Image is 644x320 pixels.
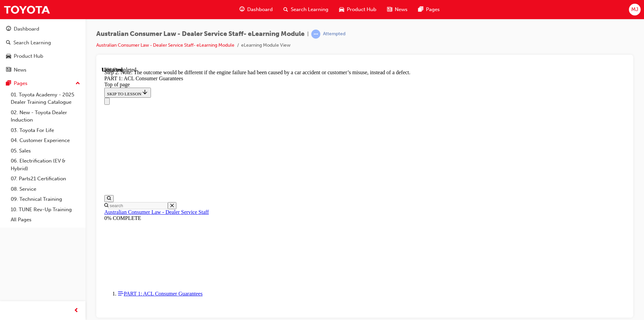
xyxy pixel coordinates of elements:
[6,53,11,59] span: car-icon
[311,30,320,39] span: learningRecordVerb_ATTEMPT-icon
[3,64,83,76] a: News
[339,5,344,14] span: car-icon
[241,42,290,49] li: eLearning Module View
[3,77,83,90] button: Pages
[347,6,376,13] span: Product Hub
[418,5,423,14] span: pages-icon
[3,21,83,77] button: DashboardSearch LearningProduct HubNews
[426,6,440,13] span: Pages
[3,128,12,135] button: Open search menu
[66,135,75,142] button: Close search menu
[3,50,83,62] a: Product Hub
[8,184,83,194] a: 08. Service
[234,3,278,16] a: guage-iconDashboard
[8,90,83,107] a: 01. Toyota Academy - 2025 Dealer Training Catalogue
[6,81,11,87] span: pages-icon
[3,23,83,35] a: Dashboard
[14,66,26,74] div: News
[96,42,234,48] a: Australian Consumer Law - Dealer Service Staff- eLearning Module
[3,15,524,21] div: Top of page
[8,107,83,125] a: 02. New - Toyota Dealer Induction
[239,5,245,14] span: guage-icon
[13,39,51,47] div: Search Learning
[334,3,382,16] a: car-iconProduct Hub
[14,52,43,60] div: Product Hub
[247,6,273,13] span: Dashboard
[3,3,524,9] div: Step 2. Note: The outcome would be different if the engine failure had been caused by a car accid...
[395,6,408,13] span: News
[8,215,83,225] a: All Pages
[6,67,11,73] span: news-icon
[8,156,83,174] a: 06. Electrification (EV & Hybrid)
[307,30,309,38] span: |
[283,5,288,14] span: search-icon
[291,6,328,13] span: Search Learning
[8,146,83,156] a: 05. Sales
[75,79,80,88] span: up-icon
[8,135,83,146] a: 04. Customer Experience
[14,25,39,33] div: Dashboard
[629,4,641,15] button: MJ
[631,6,638,13] span: MJ
[323,31,345,37] div: Attempted
[96,30,305,38] span: Australian Consumer Law - Dealer Service Staff- eLearning Module
[413,3,445,16] a: pages-iconPages
[8,194,83,204] a: 09. Technical Training
[7,135,66,142] input: Search
[3,142,107,148] a: Australian Consumer Law - Dealer Service Staff
[3,148,524,154] div: 0% COMPLETE
[3,21,49,31] button: SKIP TO LESSON
[8,174,83,184] a: 07. Parts21 Certification
[6,40,11,46] span: search-icon
[278,3,334,16] a: search-iconSearch Learning
[387,5,392,14] span: news-icon
[8,125,83,136] a: 03. Toyota For Life
[6,26,11,32] span: guage-icon
[14,80,28,87] div: Pages
[382,3,413,16] a: news-iconNews
[3,9,524,15] div: PART 1: ACL Consumer Guarantees
[74,307,79,315] span: prev-icon
[3,31,8,38] button: Close navigation menu
[8,204,83,215] a: 10. TUNE Rev-Up Training
[3,2,50,17] img: Trak
[3,37,83,49] a: Search Learning
[5,25,47,30] span: SKIP TO LESSON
